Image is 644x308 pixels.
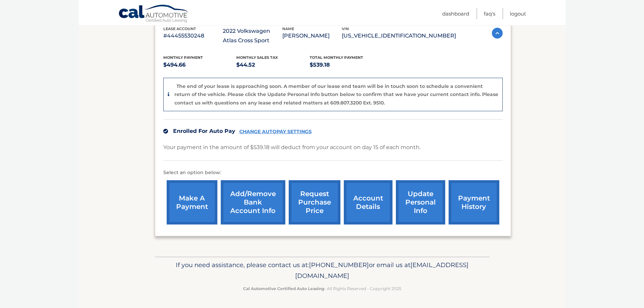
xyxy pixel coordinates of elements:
[159,285,485,292] p: - All Rights Reserved - Copyright 2025
[510,8,526,19] a: Logout
[118,4,189,24] a: Cal Automotive
[173,128,235,134] span: Enrolled For Auto Pay
[342,31,456,41] p: [US_VEHICLE_IDENTIFICATION_NUMBER]
[163,55,203,60] span: Monthly Payment
[163,60,237,70] p: $494.66
[163,143,421,152] p: Your payment in the amount of $539.18 will deduct from your account on day 15 of each month.
[396,180,445,224] a: update personal info
[239,129,312,135] a: CHANGE AUTOPAY SETTINGS
[310,60,383,70] p: $539.18
[310,55,363,60] span: Total Monthly Payment
[282,26,294,31] span: name
[492,28,503,39] img: accordion-active.svg
[221,180,285,224] a: Add/Remove bank account info
[309,261,369,269] span: [PHONE_NUMBER]
[163,129,168,134] img: check.svg
[223,26,282,45] p: 2022 Volkswagen Atlas Cross Sport
[236,60,310,70] p: $44.52
[282,31,342,41] p: [PERSON_NAME]
[163,31,223,41] p: #44455530248
[163,169,503,177] p: Select an option below:
[174,83,498,106] p: The end of your lease is approaching soon. A member of our lease end team will be in touch soon t...
[236,55,278,60] span: Monthly sales Tax
[449,180,499,224] a: payment history
[295,261,469,280] span: [EMAIL_ADDRESS][DOMAIN_NAME]
[159,260,485,281] p: If you need assistance, please contact us at: or email us at
[289,180,340,224] a: request purchase price
[163,26,196,31] span: lease account
[342,26,349,31] span: vin
[167,180,217,224] a: make a payment
[442,8,469,19] a: Dashboard
[243,286,324,291] strong: Cal Automotive Certified Auto Leasing
[344,180,392,224] a: account details
[484,8,495,19] a: FAQ's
